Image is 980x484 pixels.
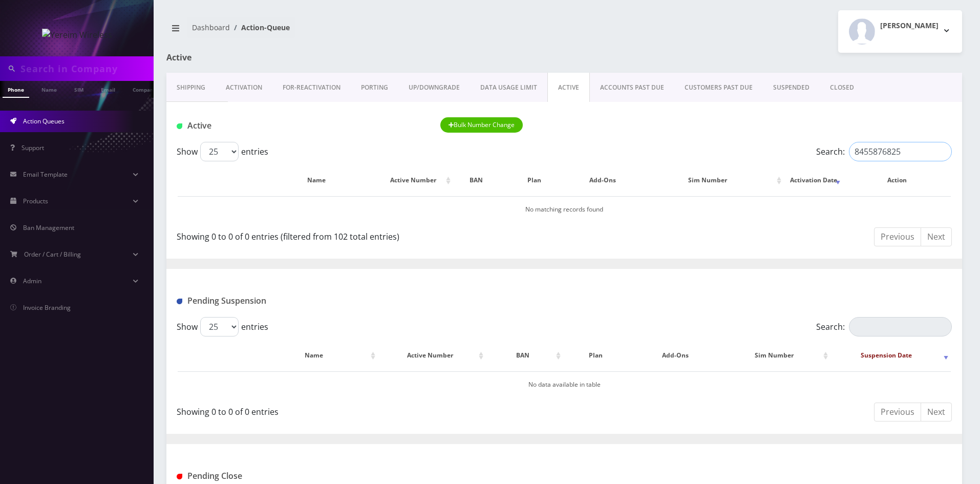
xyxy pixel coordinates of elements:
span: Invoice Branding [23,303,71,312]
nav: breadcrumb [166,17,557,46]
a: Shipping [166,73,216,102]
button: [PERSON_NAME] [838,10,962,53]
a: Dashboard [192,23,230,32]
a: Phone [3,81,29,98]
a: Company [127,81,162,97]
a: UP/DOWNGRADE [398,73,470,102]
span: Action Queues [23,117,65,125]
th: Action [844,165,951,195]
th: BAN: activate to sort column ascending [487,341,563,370]
h2: [PERSON_NAME] [880,22,939,30]
label: Search: [816,317,952,336]
th: Activation Date: activate to sort column ascending [785,165,843,195]
div: Showing 0 to 0 of 0 entries (filtered from 102 total entries) [177,226,557,243]
a: CUSTOMERS PAST DUE [674,73,763,102]
a: Name [36,81,62,97]
li: Action-Queue [230,22,290,33]
th: Plan [499,165,569,195]
a: SUSPENDED [763,73,820,102]
h1: Active [166,53,421,62]
span: Email Template [23,170,68,179]
img: Pending Close [177,474,182,479]
h1: Active [177,121,425,131]
a: SIM [69,81,89,97]
th: Suspension Date: activate to sort column ascending [832,341,951,370]
label: Show entries [177,142,268,161]
a: FOR-REActivation [272,73,351,102]
button: Bulk Number Change [440,117,523,133]
th: BAN [454,165,498,195]
a: PORTING [351,73,398,102]
h1: Pending Suspension [177,296,425,306]
td: No data available in table [178,371,951,397]
input: Search in Company [20,59,151,78]
th: Sim Number: activate to sort column ascending [723,341,830,370]
a: Next [921,403,952,422]
span: Support [22,143,44,152]
img: Yereim Wireless [42,29,112,41]
input: Search: [849,317,952,336]
select: Showentries [200,142,239,161]
a: Previous [874,227,921,246]
select: Showentries [200,317,239,336]
span: Order / Cart / Billing [24,250,81,259]
a: ACCOUNTS PAST DUE [590,73,674,102]
a: CLOSED [820,73,864,102]
th: Active Number: activate to sort column ascending [379,341,486,370]
label: Search: [816,142,952,161]
a: Previous [874,403,921,422]
th: Sim Number: activate to sort column ascending [636,165,784,195]
th: Active Number: activate to sort column ascending [378,165,453,195]
span: Admin [23,277,41,285]
div: Showing 0 to 0 of 0 entries [177,402,557,418]
th: Add-Ons [570,165,635,195]
span: Products [23,197,48,205]
a: ACTIVE [547,73,590,102]
input: Search: [849,142,952,161]
th: Plan [564,341,627,370]
th: Add-Ons [628,341,722,370]
td: No matching records found [178,196,951,222]
img: Pending Suspension [177,299,182,304]
th: Name: activate to sort column ascending [255,341,378,370]
a: Activation [216,73,272,102]
span: Ban Management [23,223,74,232]
th: Name [255,165,377,195]
a: Next [921,227,952,246]
a: DATA USAGE LIMIT [470,73,547,102]
label: Show entries [177,317,268,336]
a: Email [96,81,120,97]
h1: Pending Close [177,471,425,481]
img: Active [177,123,182,129]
